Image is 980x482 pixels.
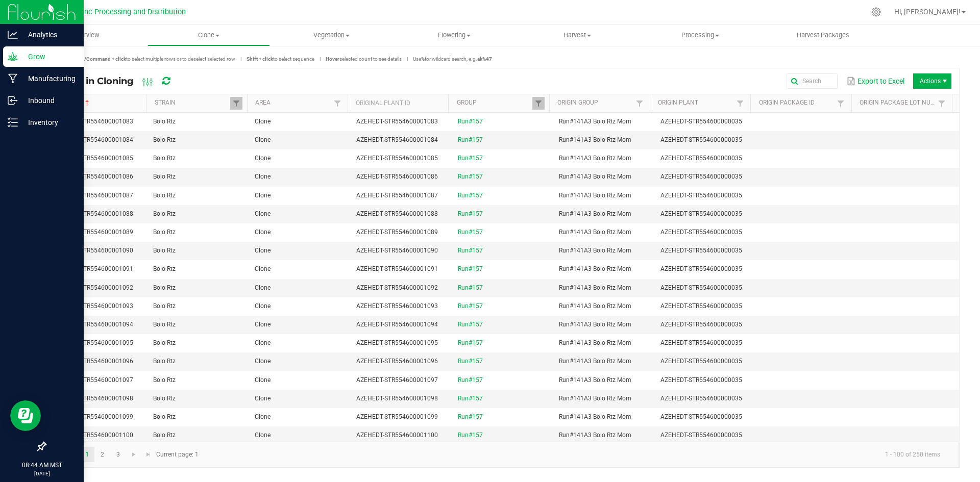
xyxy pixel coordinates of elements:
[271,31,393,40] span: Vegetation
[52,321,133,328] span: AZEHEDT-STR554600001094
[153,413,176,420] span: Bolo Rtz
[326,56,402,62] span: selected count to see details
[53,99,142,107] a: Plant IDSortable
[255,229,271,236] span: Clone
[356,229,438,236] span: AZEHEDT-STR554600001089
[255,358,271,365] span: Clone
[255,247,271,254] span: Clone
[559,358,631,365] span: Run#141A3 Bolo Rtz Mom
[458,339,483,346] a: Run#157
[860,99,936,107] a: Origin Package Lot NumberSortable
[458,413,483,420] a: Run#157
[255,432,271,439] span: Clone
[356,321,438,328] span: AZEHEDT-STR554600001094
[52,284,133,291] span: AZEHEDT-STR554600001092
[83,99,91,107] span: Sortable
[660,321,742,328] span: AZEHEDT-STR554600000035
[458,192,483,199] a: Run#157
[559,432,631,439] span: Run#141A3 Bolo Rtz Mom
[762,24,885,46] a: Harvest Packages
[356,413,438,420] span: AZEHEDT-STR554600001099
[255,321,271,328] span: Clone
[660,229,742,236] span: AZEHEDT-STR554600000035
[413,56,492,62] span: Use for wildcard search, e.g.
[559,321,631,328] span: Run#141A3 Bolo Rtz Mom
[639,31,761,40] span: Processing
[148,24,271,46] a: Clone
[255,118,271,125] span: Clone
[52,247,133,254] span: AZEHEDT-STR554600001090
[326,56,339,62] strong: Hover
[516,24,639,46] a: Harvest
[255,210,271,217] span: Clone
[356,302,438,310] span: AZEHEDT-STR554600001093
[153,136,176,143] span: Bolo Rtz
[517,31,639,40] span: Harvest
[247,56,273,62] strong: Shift + click
[559,210,631,217] span: Run#141A3 Bolo Rtz Mom
[660,155,742,162] span: AZEHEDT-STR554600000035
[255,265,271,272] span: Clone
[402,55,413,63] span: |
[458,358,483,365] a: Run#157
[45,442,959,468] kendo-pager: Current page: 1
[18,94,79,107] p: Inbound
[52,302,133,310] span: AZEHEDT-STR554600001093
[559,229,631,236] span: Run#141A3 Bolo Rtz Mom
[235,55,247,63] span: |
[53,72,188,90] div: Plants in Cloning
[458,210,483,217] a: Run#157
[633,97,646,110] a: Filter
[660,265,742,272] span: AZEHEDT-STR554600000035
[356,118,438,125] span: AZEHEDT-STR554600001083
[153,173,176,180] span: Bolo Rtz
[356,284,438,291] span: AZEHEDT-STR554600001092
[477,56,492,62] strong: ak%47
[759,99,835,107] a: Origin Package IDSortable
[141,447,156,462] a: Go to the last page
[255,99,331,107] a: AreaSortable
[153,155,176,162] span: Bolo Rtz
[894,8,961,16] span: Hi, [PERSON_NAME]!
[153,376,176,384] span: Bolo Rtz
[153,210,176,217] span: Bolo Rtz
[153,229,176,236] span: Bolo Rtz
[5,461,79,470] p: 08:44 AM MST
[394,31,516,40] span: Flowering
[458,136,483,143] a: Run#157
[18,116,79,129] p: Inventory
[155,99,231,107] a: StrainSortable
[153,302,176,310] span: Bolo Rtz
[8,73,18,84] inline-svg: Manufacturing
[660,413,742,420] span: AZEHEDT-STR554600000035
[153,284,176,291] span: Bolo Rtz
[660,339,742,346] span: AZEHEDT-STR554600000035
[127,447,141,462] a: Go to the next page
[559,376,631,384] span: Run#141A3 Bolo Rtz Mom
[18,72,79,85] p: Manufacturing
[559,413,631,420] span: Run#141A3 Bolo Rtz Mom
[95,447,110,462] a: Page 2
[660,358,742,365] span: AZEHEDT-STR554600000035
[153,192,176,199] span: Bolo Rtz
[52,395,133,402] span: AZEHEDT-STR554600001098
[10,400,41,431] iframe: Resource center
[458,302,483,310] a: Run#157
[8,30,18,40] inline-svg: Analytics
[660,173,742,180] span: AZEHEDT-STR554600000035
[660,284,742,291] span: AZEHEDT-STR554600000035
[457,99,533,107] a: GroupSortable
[153,247,176,254] span: Bolo Rtz
[331,97,344,110] a: Filter
[144,450,153,459] span: Go to the last page
[458,247,483,254] a: Run#157
[8,95,18,106] inline-svg: Inbound
[52,413,133,420] span: AZEHEDT-STR554600001099
[639,24,762,46] a: Processing
[356,339,438,346] span: AZEHEDT-STR554600001095
[255,155,271,162] span: Clone
[52,155,133,162] span: AZEHEDT-STR554600001085
[356,210,438,217] span: AZEHEDT-STR554600001088
[458,432,483,439] a: Run#157
[559,155,631,162] span: Run#141A3 Bolo Rtz Mom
